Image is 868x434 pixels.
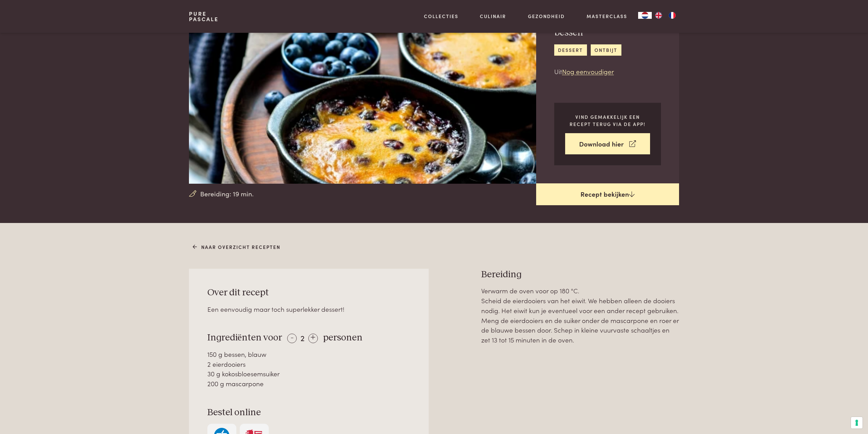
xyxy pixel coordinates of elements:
[300,332,305,343] span: 2
[207,407,411,419] h3: Bestel online
[565,133,650,155] a: Download hier
[189,11,219,22] a: PurePascale
[554,67,661,76] p: Uit
[652,12,665,19] a: EN
[591,44,621,56] a: ontbijt
[652,12,679,19] ul: Language list
[207,379,411,389] div: 200 g mascarpone
[207,304,411,314] div: Een eenvoudig maar toch superlekker dessert!
[207,359,411,369] div: 2 eierdooiers
[528,13,565,20] a: Gezondheid
[565,113,650,127] p: Vind gemakkelijk een recept terug via de app!
[481,286,679,345] p: Verwarm de oven voor op 180 °C. Scheid de eierdooiers van het eiwit. We hebben alleen de dooiers ...
[851,417,863,429] button: Uw voorkeuren voor toestemming voor trackingtechnologieën
[308,334,318,343] div: +
[287,334,297,343] div: -
[481,269,679,281] h3: Bereiding
[638,12,679,19] aside: Language selected: Nederlands
[323,333,363,342] span: personen
[587,13,627,20] a: Masterclass
[207,287,411,299] h3: Over dit recept
[665,12,679,19] a: FR
[480,13,506,20] a: Culinair
[536,183,679,205] a: Recept bekijken
[562,67,614,76] a: Nog eenvoudiger
[424,13,458,20] a: Collecties
[200,189,254,199] span: Bereiding: 19 min.
[554,44,587,56] a: dessert
[193,243,280,251] a: Naar overzicht recepten
[638,12,652,19] a: NL
[207,349,411,359] div: 150 g bessen, blauw
[638,12,652,19] div: Language
[207,369,411,379] div: 30 g kokosbloesemsuiker
[207,333,282,342] span: Ingrediënten voor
